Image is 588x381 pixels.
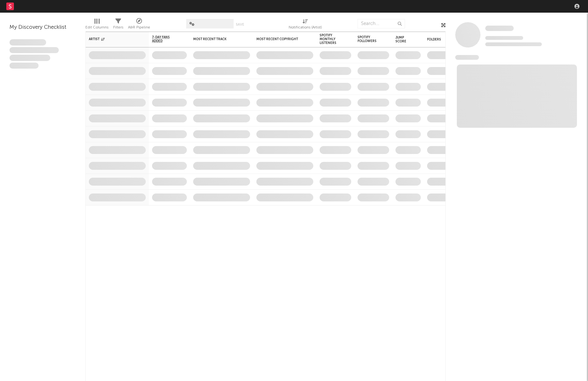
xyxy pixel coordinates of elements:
span: Aliquam viverra [9,63,39,69]
div: Artist [89,37,136,41]
a: Some Artist [485,25,514,32]
div: Edit Columns [85,16,108,34]
span: Lorem ipsum dolor [9,39,46,46]
span: 7-Day Fans Added [152,35,177,43]
span: Tracking Since: [DATE] [485,36,523,40]
input: Search... [358,19,405,28]
div: Folders [427,38,475,41]
button: Save [236,23,244,26]
div: A&R Pipeline [128,16,150,34]
span: Some Artist [485,26,514,31]
div: Spotify Monthly Listeners [320,34,342,45]
span: Integer aliquet in purus et [9,47,59,53]
span: Praesent ac interdum [9,55,50,61]
div: Notifications (Artist) [289,16,322,34]
div: Most Recent Track [193,37,241,41]
div: My Discovery Checklist [9,24,76,31]
div: Edit Columns [85,24,108,31]
div: Filters [113,16,123,34]
div: A&R Pipeline [128,24,150,31]
div: Notifications (Artist) [289,24,322,31]
span: News Feed [455,55,479,60]
span: 0 fans last week [485,42,542,46]
div: Jump Score [395,36,411,43]
div: Most Recent Copyright [256,37,304,41]
div: Spotify Followers [358,35,380,43]
div: Filters [113,24,123,31]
